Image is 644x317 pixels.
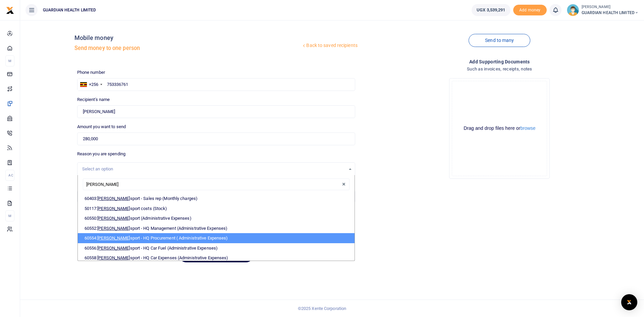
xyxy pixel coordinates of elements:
span: GUARDIAN HEALTH LIMITED [40,7,99,13]
div: Open Intercom Messenger [621,294,637,310]
a: profile-user [PERSON_NAME] GUARDIAN HEALTH LIMITED [567,4,639,16]
label: Memo for this transaction (Your recipient will see this) [77,181,182,188]
a: logo-small logo-large logo-large [6,7,14,12]
li: 50117: sport costs (Stock) [78,204,355,214]
span: [PERSON_NAME] [97,226,130,231]
div: Uganda: +256 [77,78,104,91]
span: Add money [513,5,547,16]
li: M [5,55,14,66]
li: 60403: sport - Sales rep (Monthly charges) [78,194,355,204]
label: Amount you want to send [77,123,126,130]
div: Select an option [82,166,345,172]
input: Enter extra information [77,190,355,203]
span: [PERSON_NAME] [97,206,130,211]
h4: Such as invoices, receipts, notes [361,65,639,73]
a: UGX 3,539,291 [472,4,510,16]
span: GUARDIAN HEALTH LIMITED [582,10,639,16]
span: [PERSON_NAME] [97,255,130,260]
input: Loading name... [77,105,355,118]
small: [PERSON_NAME] [582,4,639,10]
label: Recipient's name [77,96,110,103]
input: UGX [77,133,355,145]
img: logo-small [6,6,14,14]
span: [PERSON_NAME] [97,196,130,201]
span: [PERSON_NAME] [97,235,130,241]
span: [PERSON_NAME] [97,216,130,221]
span: UGX 3,539,291 [477,7,505,13]
li: 60558: sport - HQ Car Expenses (Administrative Expenses) [78,253,355,263]
a: Send to many [469,34,530,47]
label: Phone number [77,69,105,76]
li: Toup your wallet [513,5,547,16]
li: 60556: sport - HQ Car Fuel (Administrative Expenses) [78,243,355,253]
li: 60550: sport (Administrative Expenses) [78,213,355,223]
li: Wallet ballance [469,4,513,16]
div: File Uploader [449,78,550,179]
h4: Mobile money [74,34,302,42]
li: Ac [5,170,14,181]
a: Back to saved recipients [301,40,358,52]
li: M [5,210,14,221]
img: profile-user [567,4,579,16]
span: [PERSON_NAME] [97,246,130,251]
li: 60554: sport - HQ Procurement ( Administrative Expenses) [78,233,355,243]
label: Reason you are spending [77,151,125,157]
button: browse [520,126,535,130]
div: Drag and drop files here or [452,125,547,131]
h5: Send money to one person [74,45,302,52]
div: +256 [89,81,98,88]
h4: Add supporting Documents [361,58,639,65]
li: 60552: sport - HQ Management (Administrative Expenses) [78,223,355,233]
a: Add money [513,7,547,12]
input: Enter phone number [77,78,355,91]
